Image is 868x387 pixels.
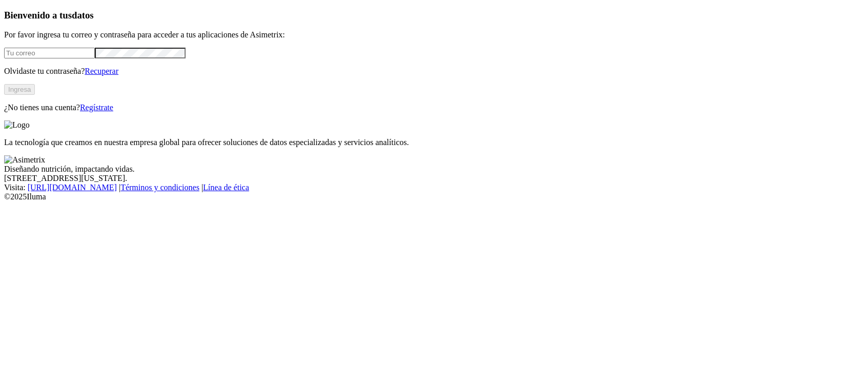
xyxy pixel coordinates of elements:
div: [STREET_ADDRESS][US_STATE]. [4,174,864,183]
span: datos [72,10,94,21]
a: Línea de ética [203,183,249,192]
p: ¿No tienes una cuenta? [4,103,864,112]
input: Tu correo [4,48,95,58]
a: Términos y condiciones [120,183,199,192]
div: © 2025 Iluma [4,192,864,201]
p: Olvidaste tu contraseña? [4,67,864,76]
p: La tecnología que creamos en nuestra empresa global para ofrecer soluciones de datos especializad... [4,138,864,147]
button: Ingresa [4,84,35,95]
img: Logo [4,120,30,130]
div: Visita : | | [4,183,864,192]
div: Diseñando nutrición, impactando vidas. [4,165,864,174]
h3: Bienvenido a tus [4,10,864,21]
a: Regístrate [80,103,113,112]
p: Por favor ingresa tu correo y contraseña para acceder a tus aplicaciones de Asimetrix: [4,30,864,39]
a: Recuperar [85,67,118,75]
a: [URL][DOMAIN_NAME] [28,183,117,192]
img: Asimetrix [4,155,45,165]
